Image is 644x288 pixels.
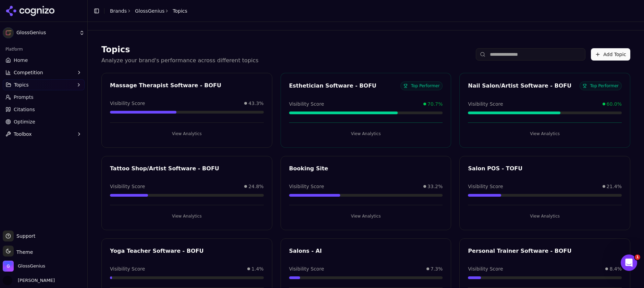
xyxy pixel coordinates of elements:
[591,48,630,61] button: Add Topic
[14,249,33,255] span: Theme
[3,92,85,103] a: Prompts
[110,211,264,222] button: View Analytics
[14,94,34,101] span: Prompts
[468,183,503,190] span: Visibility Score
[289,265,324,272] span: Visibility Score
[110,128,264,139] button: View Analytics
[3,276,55,285] button: Open user button
[3,55,85,66] a: Home
[3,129,85,140] button: Toolbox
[468,128,622,139] button: View Analytics
[3,104,85,115] a: Citations
[110,8,127,14] a: Brands
[110,165,264,173] div: Tattoo Shop/Artist Software - BOFU
[468,265,503,272] span: Visibility Score
[14,106,35,113] span: Citations
[14,81,29,88] span: Topics
[289,165,443,173] div: Booking Site
[18,263,45,269] span: GlossGenius
[14,118,35,125] span: Optimize
[135,8,164,14] a: GlossGenius
[428,183,443,190] span: 33.2%
[289,247,443,255] div: Salons - AI
[110,81,264,90] div: Massage Therapist Software - BOFU
[3,44,85,55] div: Platform
[14,69,43,76] span: Competition
[3,27,14,38] img: GlossGenius
[110,183,145,190] span: Visibility Score
[14,131,32,138] span: Toolbox
[110,265,145,272] span: Visibility Score
[14,57,28,64] span: Home
[431,265,443,272] span: 7.3%
[468,82,579,90] div: Nail Salon/Artist Software - BOFU
[110,247,264,255] div: Yoga Teacher Software - BOFU
[635,254,640,260] span: 1
[289,183,324,190] span: Visibility Score
[289,82,400,90] div: Esthetician Software - BOFU
[14,233,35,239] span: Support
[110,100,145,107] span: Visibility Score
[468,165,622,173] div: Salon POS - TOFU
[101,44,259,55] h1: Topics
[3,116,85,127] a: Optimize
[609,265,622,272] span: 8.4%
[3,67,85,78] button: Competition
[621,254,637,271] iframe: Intercom live chat
[289,128,443,139] button: View Analytics
[428,101,443,107] span: 70.7%
[16,30,76,36] span: GlossGenius
[468,247,622,255] div: Personal Trainer Software - BOFU
[607,101,622,107] span: 60.0%
[3,79,85,90] button: Topics
[400,81,443,90] span: Top Performer
[3,261,45,272] button: Open organization switcher
[3,261,14,272] img: GlossGenius
[289,211,443,222] button: View Analytics
[251,265,264,272] span: 1.4%
[248,183,263,190] span: 24.8%
[173,8,187,14] span: Topics
[468,101,503,107] span: Visibility Score
[101,56,259,65] p: Analyze your brand's performance across different topics
[289,101,324,107] span: Visibility Score
[468,211,622,222] button: View Analytics
[248,100,263,107] span: 43.3%
[3,276,12,285] img: Lauren Guberman
[110,8,187,14] nav: breadcrumb
[580,81,622,90] span: Top Performer
[15,277,55,284] span: [PERSON_NAME]
[607,183,622,190] span: 21.4%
